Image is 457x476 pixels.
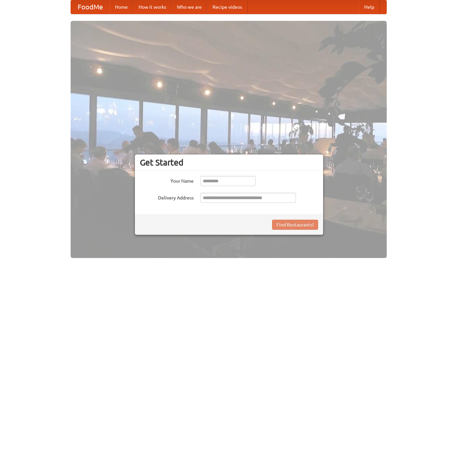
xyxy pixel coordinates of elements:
[71,0,110,14] a: FoodMe
[172,0,207,14] a: Who we are
[110,0,133,14] a: Home
[359,0,380,14] a: Help
[140,157,318,168] h3: Get Started
[207,0,247,14] a: Recipe videos
[272,220,318,230] button: Find Restaurants!
[140,193,194,201] label: Delivery Address
[140,176,194,184] label: Your Name
[133,0,172,14] a: How it works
